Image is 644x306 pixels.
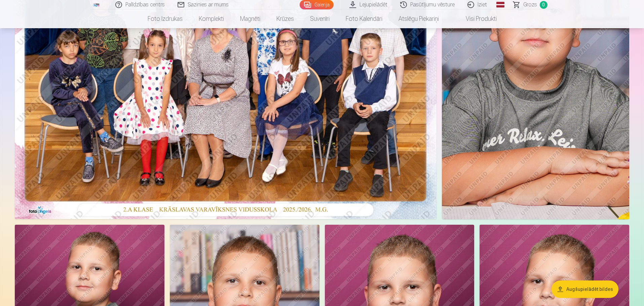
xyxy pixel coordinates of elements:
[191,9,232,28] a: Komplekti
[523,1,537,9] span: Grozs
[447,9,505,28] a: Visi produkti
[232,9,268,28] a: Magnēti
[302,9,338,28] a: Suvenīri
[540,1,547,9] span: 0
[140,9,191,28] a: Foto izdrukas
[552,280,618,298] button: Augšupielādēt bildes
[268,9,302,28] a: Krūzes
[93,3,100,7] img: /fa1
[338,9,390,28] a: Foto kalendāri
[390,9,447,28] a: Atslēgu piekariņi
